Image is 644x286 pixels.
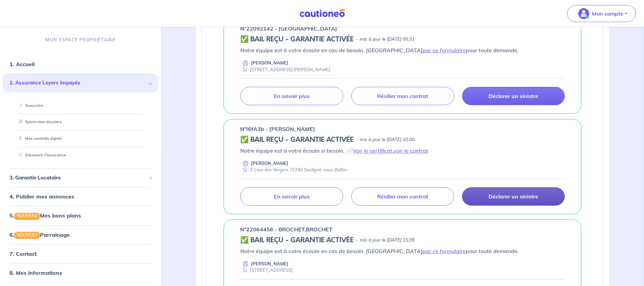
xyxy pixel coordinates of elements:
[240,125,315,133] p: n°I6fA3b - [PERSON_NAME]
[274,193,310,200] p: En savoir plus
[393,147,428,154] a: voir le contrat
[489,193,538,200] p: Déclarer un sinistre
[356,136,415,143] p: - mis à jour le [DATE] 02:00
[353,147,392,154] a: Voir le certificat
[3,190,158,204] div: 4. Publier mes annonces
[297,9,348,18] img: Cautioneo
[240,87,343,105] a: En savoir plus
[3,247,158,261] div: 7. Contact
[240,236,354,244] h5: ✅ BAIL REÇU - GARANTIE ACTIVÉE
[377,93,428,99] p: Résilier mon contrat
[240,187,343,206] a: En savoir plus
[3,266,158,280] div: 8. Mes informations
[240,66,330,73] div: [STREET_ADDRESS] [PERSON_NAME]
[422,47,466,54] a: par ce formulaire
[16,120,62,125] a: Suivre mes dossiers
[45,37,115,43] p: MON ESPACE PROPRIÉTAIRE
[3,57,158,71] div: 1. Accueil
[9,174,146,182] span: 3. Garantie Locataire
[240,236,565,244] div: state: CONTRACT-VALIDATED, Context: ,MAYBE-CERTIFICATE,,LESSOR-DOCUMENTS,IS-ODEALIM
[240,247,565,255] p: Notre équipe est à votre écoute en cas de besoin. [GEOGRAPHIC_DATA] pour toute demande.
[356,36,415,43] p: - mis à jour le [DATE] 05:31
[592,9,623,18] p: Mon compte
[9,212,81,219] a: 5.NOUVEAUMes bons plans
[251,160,288,167] p: [PERSON_NAME]
[578,8,589,19] img: illu_account_valid_menu.svg
[3,209,158,223] div: 5.NOUVEAUMes bons plans
[11,117,150,128] div: Suivre mes dossiers
[9,250,37,257] a: 7. Contact
[240,24,337,33] p: n°22092142 - [GEOGRAPHIC_DATA]
[462,87,565,105] a: Déclarer un sinistre
[3,74,158,92] div: 2. Assurance Loyers Impayés
[9,193,74,200] a: 4. Publier mes annonces
[3,228,158,242] div: 6.NOUVEAUParrainage
[11,100,150,111] div: Souscrire
[462,187,565,206] a: Déclarer un sinistre
[11,133,150,145] div: Mes contrats signés
[240,167,348,173] div: 3 Cour des Vergers 72290 Souligné-sous-Ballon
[16,136,62,141] a: Mes contrats signés
[251,261,288,267] p: [PERSON_NAME]
[351,87,454,105] a: Résilier mon contrat
[240,267,293,273] div: [STREET_ADDRESS]
[240,35,565,43] div: state: CONTRACT-VALIDATED, Context: ,MAYBE-CERTIFICATE,,LESSOR-DOCUMENTS,IS-ODEALIM
[240,225,332,233] p: n°22064456 - BROCHET,BROCHET
[351,187,454,206] a: Résilier mon contrat
[16,103,43,108] a: Souscrire
[489,93,538,99] p: Déclarer un sinistre
[9,269,62,276] a: 8. Mes informations
[567,5,636,22] button: illu_account_valid_menu.svgMon compte
[422,248,466,254] a: par ce formulaire
[251,60,288,66] p: [PERSON_NAME]
[3,171,158,185] div: 3. Garantie Locataire
[9,231,70,238] a: 6.NOUVEAUParrainage
[16,153,66,157] a: Découvrir l'assurance
[9,79,146,87] span: 2. Assurance Loyers Impayés
[9,61,35,68] a: 1. Accueil
[240,136,565,144] div: state: CONTRACT-VALIDATED, Context: LESS-THAN-20-DAYS,MAYBE-CERTIFICATE,ALONE,LESSOR-DOCUMENTS
[356,237,415,244] p: - mis à jour le [DATE] 15:39
[377,193,428,200] p: Résilier mon contrat
[240,46,565,54] p: Notre équipe est à votre écoute en cas de besoin. [GEOGRAPHIC_DATA] pour toute demande.
[11,150,150,161] div: Découvrir l'assurance
[240,147,565,155] p: Notre équipe est à votre écoute si besoin. 📄 ,
[240,136,354,144] h5: ✅ BAIL REÇU - GARANTIE ACTIVÉE
[240,35,354,43] h5: ✅ BAIL REÇU - GARANTIE ACTIVÉE
[274,93,310,99] p: En savoir plus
